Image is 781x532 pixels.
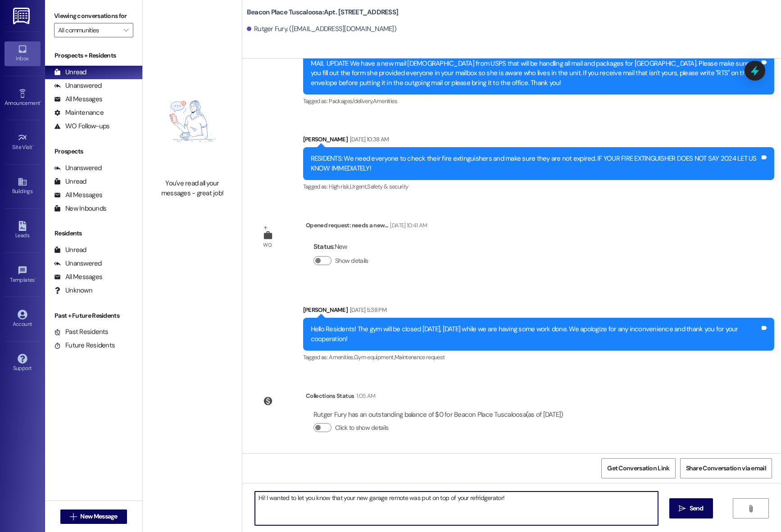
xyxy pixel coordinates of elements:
[54,68,86,77] div: Unread
[153,68,232,174] img: empty-state
[354,391,375,401] div: 1:05 AM
[54,177,86,186] div: Unread
[247,24,396,34] div: Rutger Fury. ([EMAIL_ADDRESS][DOMAIN_NAME])
[313,242,334,251] b: Status
[5,218,41,243] a: Leads
[54,108,104,117] div: Maintenance
[54,9,133,23] label: Viewing conversations for
[306,391,354,401] div: Collections Status
[335,256,368,266] label: Show details
[40,99,41,105] span: •
[388,221,427,230] div: [DATE] 10:41 AM
[313,410,563,419] div: Rutger Fury has an outstanding balance of $0 for Beacon Place Tuscaloosa (as of [DATE])
[54,204,106,213] div: New Inbounds
[311,59,760,88] div: MAIL UPDATE We have a new mail [DEMOGRAPHIC_DATA] from USPS that will be handling all mail and pa...
[5,41,41,66] a: Inbox
[54,272,102,282] div: All Messages
[607,464,669,473] span: Get Conversation Link
[54,341,115,350] div: Future Residents
[303,95,774,108] div: Tagged as:
[54,286,92,295] div: Unknown
[335,423,388,433] label: Click to show details
[80,512,117,521] span: New Message
[679,505,686,512] i: 
[5,263,41,287] a: Templates •
[70,513,77,520] i: 
[54,190,102,200] div: All Messages
[45,51,142,60] div: Prospects + Residents
[348,305,386,315] div: [DATE] 5:38 PM
[329,97,372,105] span: Packages/delivery ,
[303,180,774,193] div: Tagged as:
[747,505,754,512] i: 
[255,491,658,525] textarea: Hi! I wanted to let you know that your new garage remote was put on top of your refridgerator!
[32,143,34,149] span: •
[45,147,142,156] div: Prospects
[348,135,389,144] div: [DATE] 10:38 AM
[54,122,109,131] div: WO Follow-ups
[680,458,772,478] button: Share Conversation via email
[54,163,102,173] div: Unanswered
[669,498,713,518] button: Send
[303,135,774,147] div: [PERSON_NAME]
[313,240,372,254] div: : New
[5,351,41,375] a: Support
[45,311,142,320] div: Past + Future Residents
[54,81,102,90] div: Unanswered
[5,174,41,198] a: Buildings
[686,464,766,473] span: Share Conversation via email
[373,97,397,105] span: Amenities
[601,458,675,478] button: Get Conversation Link
[311,325,760,344] div: Hello Residents! The gym will be closed [DATE], [DATE] while we are having some work done. We apo...
[303,305,774,318] div: [PERSON_NAME]
[123,27,128,34] i: 
[60,509,127,524] button: New Message
[54,259,102,268] div: Unanswered
[329,183,350,190] span: High risk ,
[58,23,119,37] input: All communities
[311,154,760,173] div: RESIDENTS: We need everyone to check their fire extinguishers and make sure they are not expired....
[263,240,272,250] div: WO
[35,275,36,282] span: •
[690,504,704,513] span: Send
[153,179,232,198] div: You've read all your messages - great job!
[45,229,142,238] div: Residents
[5,130,41,154] a: Site Visit •
[329,353,354,361] span: Amenities ,
[350,183,367,190] span: Urgent ,
[306,221,427,233] div: Opened request: needs a new...
[54,245,86,255] div: Unread
[303,351,774,364] div: Tagged as:
[367,183,408,190] span: Safety & security
[395,353,445,361] span: Maintenance request
[354,353,395,361] span: Gym equipment ,
[54,95,102,104] div: All Messages
[13,8,32,24] img: ResiDesk Logo
[54,327,109,337] div: Past Residents
[247,8,398,17] b: Beacon Place Tuscaloosa: Apt. [STREET_ADDRESS]
[5,307,41,331] a: Account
